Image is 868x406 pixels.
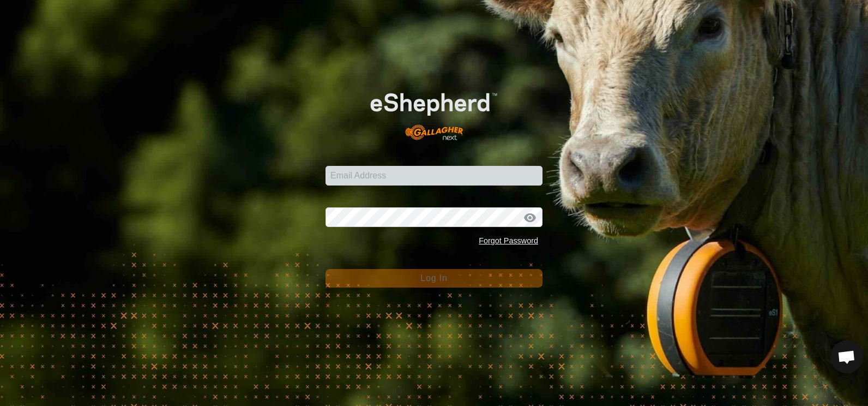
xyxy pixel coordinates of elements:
span: Log In [420,273,447,283]
a: Forgot Password [479,236,538,245]
a: Open chat [830,341,863,373]
input: Email Address [325,166,542,186]
img: E-shepherd Logo [347,75,521,149]
button: Log In [325,269,542,288]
